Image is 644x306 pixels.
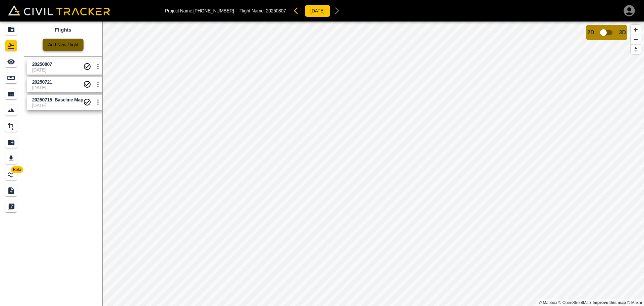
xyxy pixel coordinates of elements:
p: Flight Name: [239,8,286,13]
a: Mapbox [539,300,557,305]
button: [DATE] [305,5,330,17]
a: OpenStreetMap [558,300,591,305]
span: 3D [619,30,626,36]
button: Reset bearing to north [631,44,641,54]
a: Maxar [627,300,642,305]
span: 2D [587,30,594,36]
span: 20250807 [266,8,286,13]
canvas: Map [102,21,644,306]
button: Zoom in [631,25,641,35]
button: Zoom out [631,35,641,44]
a: Map feedback [593,300,626,305]
img: Civil Tracker [8,5,110,15]
p: Project Name: [PHONE_NUMBER] [165,8,234,13]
